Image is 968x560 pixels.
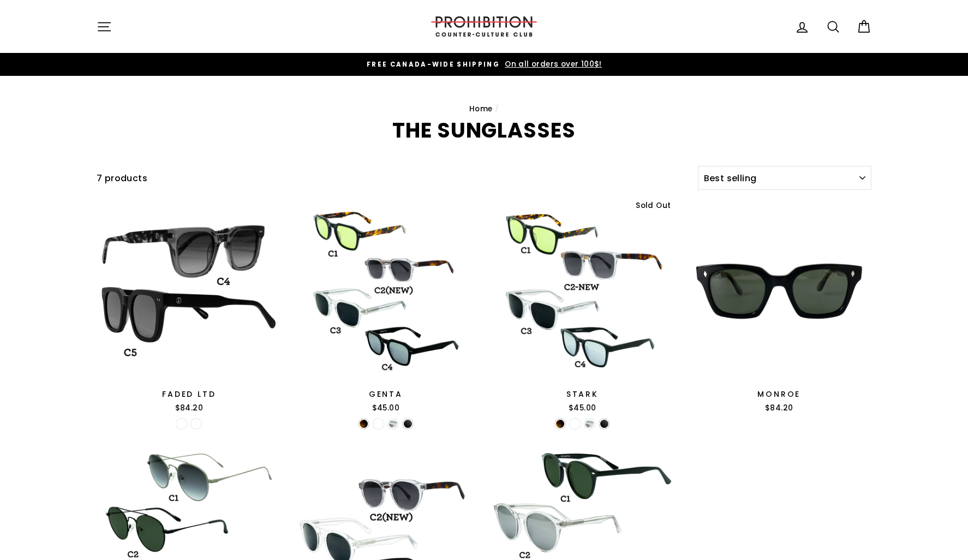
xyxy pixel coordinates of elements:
div: FADED LTD [97,389,282,400]
h1: THE SUNGLASSES [97,120,871,141]
div: $84.20 [687,403,872,414]
div: $45.00 [490,403,675,414]
a: STARK$45.00 [490,198,675,417]
a: MONROE$84.20 [687,198,872,417]
a: FADED LTD$84.20 [97,198,282,417]
span: FREE CANADA-WIDE SHIPPING [367,60,500,69]
img: PROHIBITION COUNTER-CULTURE CLUB [429,16,539,37]
div: MONROE [687,389,872,400]
div: STARK [490,389,675,400]
div: GENTA [294,389,479,400]
span: On all orders over 100$! [502,59,602,69]
span: / [495,104,499,114]
nav: breadcrumbs [97,103,871,115]
a: GENTA$45.00 [294,198,479,417]
div: 7 products [97,171,694,186]
a: FREE CANADA-WIDE SHIPPING On all orders over 100$! [99,58,869,70]
div: $45.00 [294,403,479,414]
a: Home [469,104,493,114]
div: Sold Out [631,198,674,213]
div: $84.20 [97,403,282,414]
